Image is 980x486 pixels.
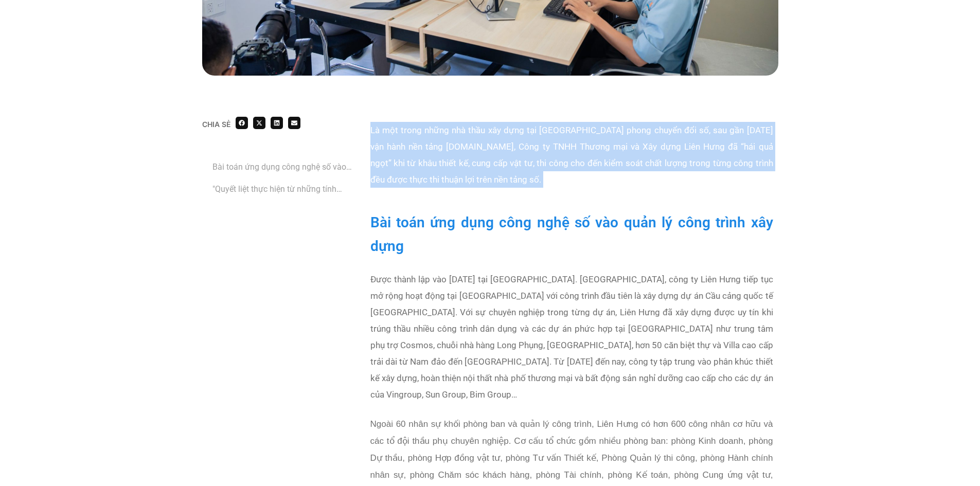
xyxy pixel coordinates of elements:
p: Được thành lập vào [DATE] tại [GEOGRAPHIC_DATA]. [GEOGRAPHIC_DATA], công ty Liên Hưng tiếp tục mở... [370,271,773,403]
b: Là một trong những nhà thầu xây dựng tại [GEOGRAPHIC_DATA] phong chuyển đổi số, sau gần [DATE] vậ... [370,125,773,185]
a: "Quyết liệt thực hiện từ những tính năng đơn giản nhất" [212,183,355,195]
div: Chia sẻ [202,121,230,128]
div: Share on facebook [236,117,248,129]
a: Bài toán ứng dụng công nghệ số vào quản lý công trình xây dựng [212,160,355,173]
div: Share on x-twitter [253,117,265,129]
div: Share on linkedin [271,117,283,129]
h2: Bài toán ứng dụng công nghệ số vào quản lý công trình xây dựng [370,211,773,258]
div: Share on email [288,117,300,129]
